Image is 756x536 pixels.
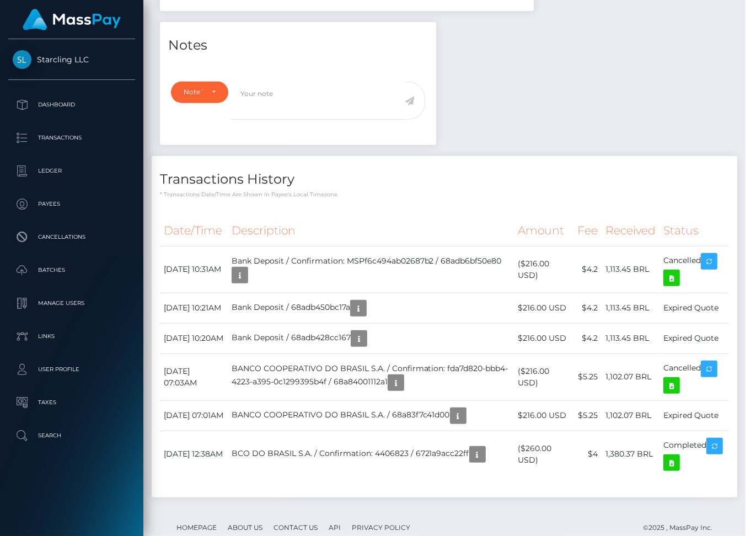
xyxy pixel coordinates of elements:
span: Starcling LLC [8,55,135,65]
p: Search [13,427,131,444]
p: Links [13,328,131,345]
p: User Profile [13,361,131,378]
img: Starcling LLC [13,50,31,69]
img: MassPay Logo [23,9,121,30]
p: Payees [13,196,131,212]
p: Taxes [13,394,131,411]
p: Manage Users [13,295,131,312]
p: Batches [13,262,131,278]
p: Dashboard [13,97,131,113]
p: Ledger [13,163,131,179]
p: Cancellations [13,229,131,245]
p: Transactions [13,130,131,146]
